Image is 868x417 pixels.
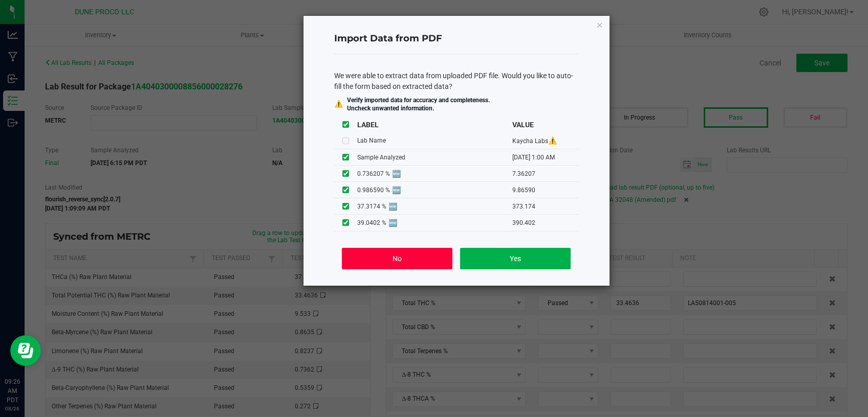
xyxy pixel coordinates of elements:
td: 9.86590 [512,182,579,198]
td: Kaycha Labs [512,133,579,149]
td: [DATE] 1:00 AM [512,149,579,166]
span: This is a new test name that will be created in Flourish on import. [388,219,397,227]
button: Close [596,18,603,31]
span: This is a new test name that will be created in Flourish on import. [392,170,401,178]
span: 0.986590 % [357,187,390,194]
input: undefined [342,154,349,160]
span: This is a new test name that will be created in Flourish on import. [388,202,397,211]
span: This is a new test name that will be created in Flourish on import. [392,186,401,194]
td: 7.36207 [512,166,579,182]
span: 37.3174 % [357,203,386,210]
th: VALUE [512,117,579,133]
iframe: Resource center [10,335,41,366]
th: LABEL [357,117,512,133]
span: 39.0402 % [357,219,386,226]
input: undefined [342,203,349,210]
p: Verify imported data for accuracy and completeness. Uncheck unwanted information. [347,96,490,112]
span: 0.736207 % [357,170,390,177]
input: undefined [342,187,349,193]
td: Lab Name [357,133,512,149]
input: undefined [342,170,349,177]
div: ⚠️ [334,99,343,109]
button: Yes [460,248,570,269]
td: Sample Analyzed [357,149,512,166]
button: No [342,248,452,269]
td: 390.402 [512,215,579,231]
h4: Import Data from PDF [334,32,579,45]
td: 373.174 [512,198,579,215]
input: undefined [342,219,349,226]
input: Unknown lab [342,137,349,144]
span: Unknown Lab [548,136,557,145]
div: We were able to extract data from uploaded PDF file. Would you like to auto-fill the form based o... [334,71,579,92]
